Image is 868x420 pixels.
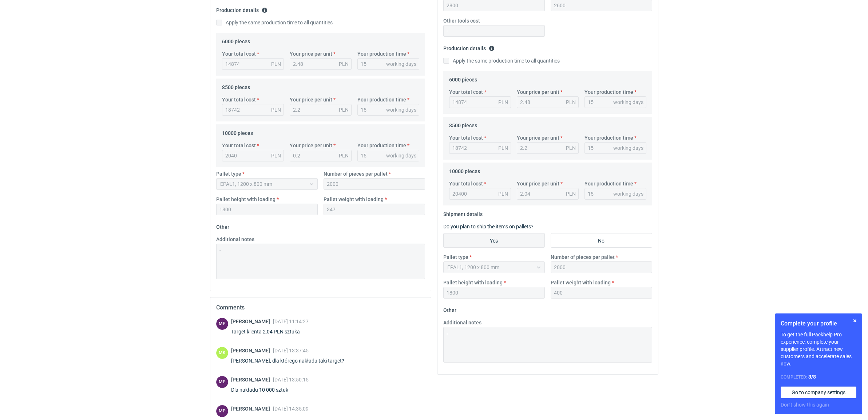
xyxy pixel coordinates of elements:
[216,376,228,388] div: Michał Palasek
[613,99,643,106] div: working days
[271,106,281,113] div: PLN
[781,331,856,367] p: To get the full Packhelp Pro experience, complete your supplier profile. Attract new customers an...
[216,318,228,330] div: Michał Palasek
[449,180,483,187] label: Your total cost
[231,348,273,353] span: [PERSON_NAME]
[498,144,508,152] div: PLN
[222,81,250,90] legend: 8500 pieces
[449,74,477,83] legend: 6000 pieces
[222,36,250,44] legend: 6000 pieces
[216,303,425,312] h2: Comments
[216,196,276,203] label: Pallet height with loading
[324,196,384,203] label: Pallet weight with loading
[386,106,416,113] div: working days
[449,120,477,128] legend: 8500 pieces
[851,316,859,325] button: Skip for now
[216,405,228,417] div: Michał Palasek
[290,96,332,103] label: Your price per unit
[231,357,353,364] div: [PERSON_NAME], dla którego nakładu taki target?
[498,190,508,197] div: PLN
[386,152,416,159] div: working days
[566,190,576,197] div: PLN
[222,127,253,136] legend: 10000 pieces
[357,96,406,103] label: Your production time
[551,253,615,261] label: Number of pieces per pallet
[613,144,643,152] div: working days
[216,170,241,177] label: Pallet type
[231,377,273,383] span: [PERSON_NAME]
[222,50,256,57] label: Your total cost
[231,328,309,335] div: Target klienta 2,04 PLN sztuka
[443,279,503,286] label: Pallet height with loading
[584,180,633,187] label: Your production time
[517,180,559,187] label: Your price per unit
[551,279,611,286] label: Pallet weight with loading
[781,401,829,408] button: Don’t show this again
[216,221,229,230] legend: Other
[216,318,228,330] figcaption: MP
[324,170,388,177] label: Number of pieces per pallet
[222,96,256,103] label: Your total cost
[781,373,856,381] div: Completed:
[357,50,406,57] label: Your production time
[231,386,309,393] div: Dla nakładu 10 000 sztuk
[584,134,633,141] label: Your production time
[781,319,856,328] h1: Complete your profile
[216,347,228,359] figcaption: MK
[216,4,267,13] legend: Production details
[449,88,483,96] label: Your total cost
[517,134,559,141] label: Your price per unit
[290,50,332,57] label: Your price per unit
[498,99,508,106] div: PLN
[443,253,468,261] label: Pallet type
[566,99,576,106] div: PLN
[386,60,416,68] div: working days
[339,152,349,159] div: PLN
[273,377,309,383] span: [DATE] 13:50:15
[216,376,228,388] figcaption: MP
[339,60,349,68] div: PLN
[613,190,643,197] div: working days
[271,152,281,159] div: PLN
[443,43,495,51] legend: Production details
[273,406,309,412] span: [DATE] 14:35:09
[216,347,228,359] div: Martyna Kasperska
[231,319,273,324] span: [PERSON_NAME]
[566,144,576,152] div: PLN
[517,88,559,96] label: Your price per unit
[216,405,228,417] figcaption: MP
[449,134,483,141] label: Your total cost
[357,142,406,149] label: Your production time
[271,60,281,68] div: PLN
[808,374,816,380] strong: 3 / 8
[443,17,480,24] label: Other tools cost
[781,387,856,398] a: Go to company settings
[273,319,309,324] span: [DATE] 11:14:27
[584,88,633,96] label: Your production time
[443,327,652,363] textarea: -
[449,165,480,174] legend: 10000 pieces
[216,244,425,279] textarea: -
[443,57,560,64] label: Apply the same production time to all quantities
[443,304,456,313] legend: Other
[290,142,332,149] label: Your price per unit
[273,348,309,353] span: [DATE] 13:37:45
[216,236,254,243] label: Additional notes
[231,406,273,412] span: [PERSON_NAME]
[216,19,333,26] label: Apply the same production time to all quantities
[443,319,481,326] label: Additional notes
[222,142,256,149] label: Your total cost
[339,106,349,113] div: PLN
[443,224,534,229] label: Do you plan to ship the items on pallets?
[443,208,483,217] legend: Shipment details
